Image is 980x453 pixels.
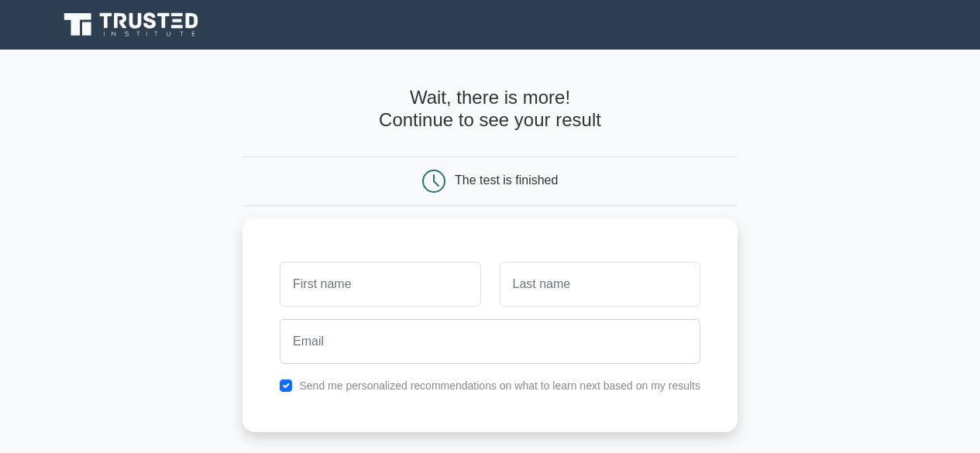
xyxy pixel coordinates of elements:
[280,319,700,364] input: Email
[500,262,700,307] input: Last name
[242,87,738,132] h4: Wait, there is more! Continue to see your result
[455,173,558,187] div: The test is finished
[299,379,700,392] label: Send me personalized recommendations on what to learn next based on my results
[280,262,480,307] input: First name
